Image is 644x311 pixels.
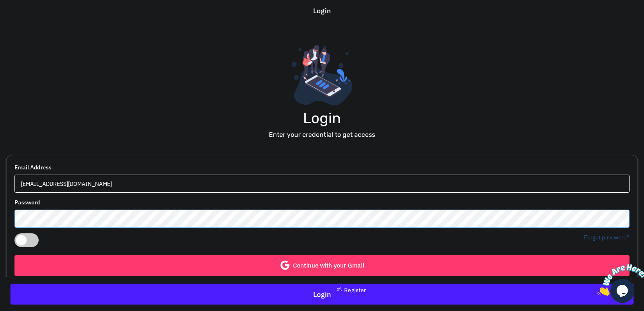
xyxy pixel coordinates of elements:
iframe: chat widget [594,261,644,299]
button: Login [10,284,634,305]
h5: Enter your credential to get access [6,131,638,138]
img: Chat attention grabber [3,3,53,35]
div: Login [309,6,334,16]
a: Continue with your Gmail [14,255,630,276]
h1: Login [6,109,638,127]
label: Email Address [14,163,52,172]
label: Password [14,198,40,207]
a: Forgot password? [584,234,630,241]
a: Register [344,286,365,294]
input: Email Address [14,175,630,193]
